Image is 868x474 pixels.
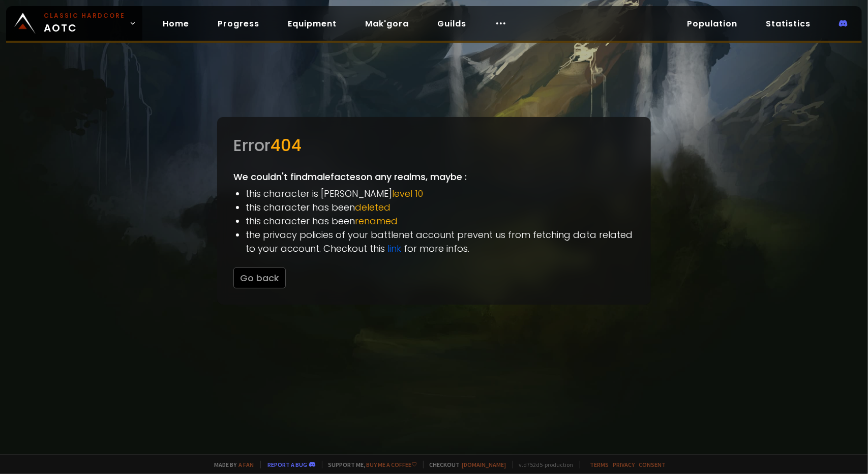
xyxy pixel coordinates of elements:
li: this character has been [246,200,635,214]
a: Terms [590,461,609,468]
span: Checkout [423,461,506,468]
a: Consent [639,461,666,468]
a: Report a bug [268,461,308,468]
a: Classic HardcoreAOTC [6,6,142,41]
span: 404 [271,134,302,157]
a: Equipment [280,13,345,34]
span: renamed [355,215,398,227]
li: the privacy policies of your battlenet account prevent us from fetching data related to your acco... [246,228,635,255]
span: v. d752d5 - production [513,461,574,468]
div: We couldn't find malefactes on any realms, maybe : [217,117,651,305]
a: Population [679,13,745,34]
a: Mak'gora [357,13,417,34]
span: deleted [355,201,391,214]
a: Guilds [429,13,474,34]
a: [DOMAIN_NAME] [462,461,506,468]
a: Home [155,13,197,34]
button: Go back [233,268,286,288]
a: link [387,242,401,255]
small: Classic Hardcore [44,11,125,20]
a: a fan [239,461,254,468]
div: Error [233,133,635,158]
a: Statistics [758,13,819,34]
a: Progress [209,13,267,34]
span: AOTC [44,11,125,36]
a: Privacy [613,461,635,468]
li: this character is [PERSON_NAME] [246,187,635,200]
li: this character has been [246,214,635,228]
span: Support me, [322,461,417,468]
a: Buy me a coffee [367,461,417,468]
span: Made by [208,461,254,468]
a: Go back [233,272,286,284]
span: level 10 [392,187,423,200]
